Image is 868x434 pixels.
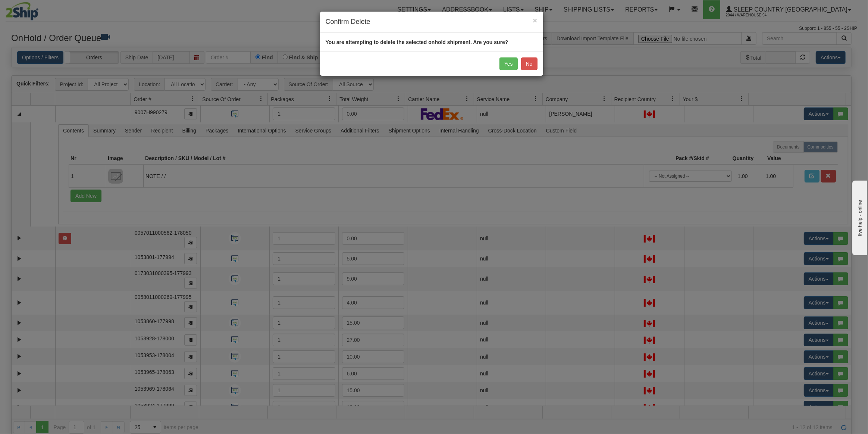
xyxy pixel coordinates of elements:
[326,17,538,27] h4: Confirm Delete
[851,179,867,255] iframe: chat widget
[533,16,537,24] button: Close
[326,39,508,45] strong: You are attempting to delete the selected onhold shipment. Are you sure?
[6,6,69,12] div: live help - online
[521,57,538,70] button: No
[499,57,518,70] button: Yes
[533,16,537,25] span: ×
